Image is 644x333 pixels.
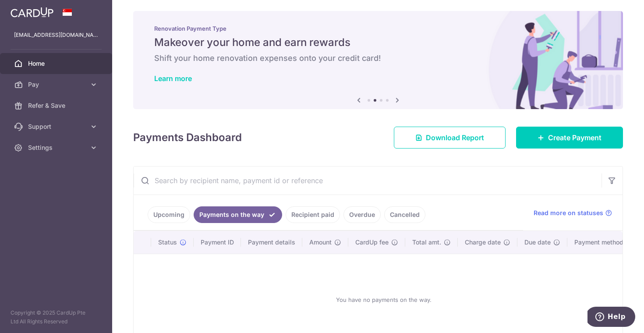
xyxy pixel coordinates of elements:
[534,209,603,217] span: Read more on statuses
[148,206,190,223] a: Upcoming
[309,238,332,247] span: Amount
[194,206,282,223] a: Payments on the way
[394,127,506,149] a: Download Report
[465,238,501,247] span: Charge date
[516,127,623,149] a: Create Payment
[154,74,192,83] a: Learn more
[548,132,602,143] span: Create Payment
[286,206,340,223] a: Recipient paid
[28,80,86,89] span: Pay
[534,209,612,217] a: Read more on statuses
[134,166,602,195] input: Search by recipient name, payment id or reference
[154,35,602,50] h5: Makeover your home and earn rewards
[241,231,302,254] th: Payment details
[194,231,241,254] th: Payment ID
[28,59,86,68] span: Home
[154,53,602,64] h6: Shift your home renovation expenses onto your credit card!
[412,238,441,247] span: Total amt.
[28,101,86,110] span: Refer & Save
[426,132,484,143] span: Download Report
[154,25,602,32] p: Renovation Payment Type
[567,231,634,254] th: Payment method
[158,238,177,247] span: Status
[133,11,623,109] img: Renovation banner
[14,31,98,39] p: [EMAIL_ADDRESS][DOMAIN_NAME]
[28,122,86,131] span: Support
[524,238,551,247] span: Due date
[343,206,381,223] a: Overdue
[355,238,389,247] span: CardUp fee
[133,130,242,145] h4: Payments Dashboard
[11,7,53,18] img: CardUp
[384,206,425,223] a: Cancelled
[28,143,86,152] span: Settings
[587,307,635,329] iframe: Opens a widget where you can find more information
